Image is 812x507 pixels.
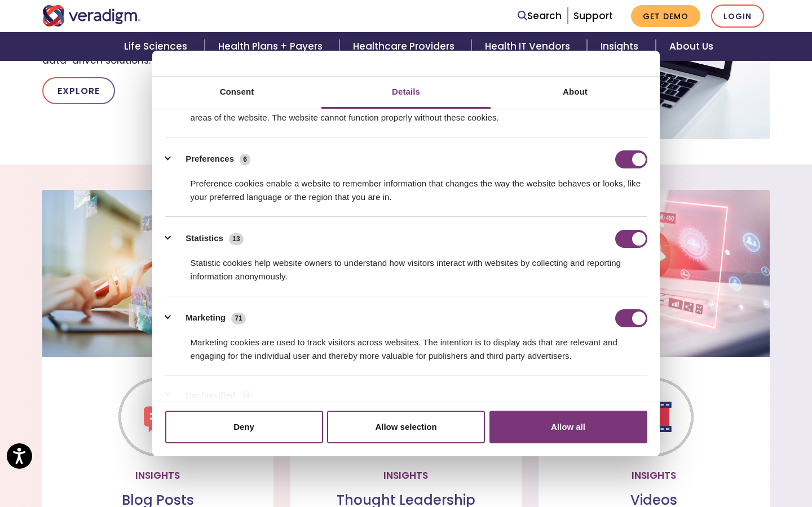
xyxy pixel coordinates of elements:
[165,230,251,248] button: Statistics (13)
[186,232,223,245] label: Statistics
[205,32,339,61] a: Health Plans + Payers
[165,248,647,283] div: Statistic cookies help website owners to understand how visitors interact with websites by collec...
[491,77,660,109] a: About
[111,32,204,61] a: Life Sciences
[587,32,655,61] a: Insights
[165,150,258,168] button: Preferences (6)
[165,168,647,204] div: Preference cookies enable a website to remember information that changes the way the website beha...
[165,389,261,403] button: Unclassified (14)
[152,77,321,109] a: Consent
[165,309,253,327] button: Marketing (71)
[548,468,761,483] p: Insights
[573,9,613,23] a: Support
[471,32,587,61] a: Health IT Vendors
[631,5,700,27] a: Get Demo
[489,411,647,443] button: Allow all
[299,468,513,483] p: Insights
[339,32,471,61] a: Healthcare Providers
[656,32,727,61] a: About Us
[321,77,491,109] a: Details
[165,327,647,363] div: Marketing cookies are used to track visitors across websites. The intention is to display ads tha...
[42,77,115,104] a: Explore
[51,468,264,483] p: Insights
[518,8,562,24] a: Search
[186,312,226,324] label: Marketing
[165,411,323,443] button: Deny
[711,5,764,28] a: Login
[42,5,141,26] img: Veradigm logo
[327,411,485,443] button: Allow selection
[186,153,234,166] label: Preferences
